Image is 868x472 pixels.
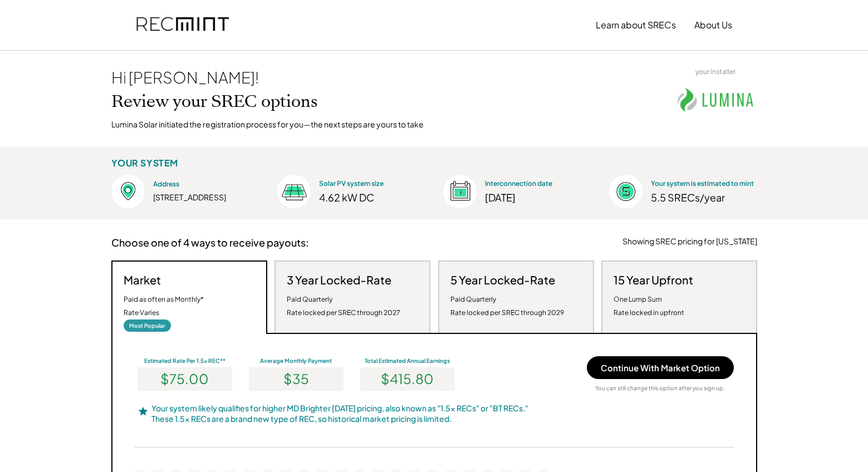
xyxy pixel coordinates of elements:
[249,367,344,390] div: $35
[596,14,676,36] button: Learn about SRECs
[651,191,757,204] div: 5.5 SRECs/year
[135,357,235,365] div: Estimated Rate Per 1.5x REC**
[138,367,232,390] div: $75.00
[319,179,416,189] div: Solar PV system size
[319,191,416,204] div: 4.62 kW DC
[450,293,564,319] div: Paid Quarterly Rate locked per SREC through 2029
[651,179,754,189] div: Your system is estimated to mint
[595,385,725,392] div: You can still change this option after you sign up.
[609,175,643,208] img: Estimated%403x.png
[111,92,318,112] h2: Review your SREC options
[136,6,229,44] img: recmint-logotype%403x.png
[153,192,251,203] div: [STREET_ADDRESS]
[357,357,458,365] div: Total Estimated Annual Earnings
[614,293,684,319] div: One Lump Sum Rate locked in upfront
[151,403,528,425] div: Your system likely qualifies for higher MD Brighter [DATE] pricing, also known as "1.5x RECs" or ...
[694,14,732,36] button: About Us
[287,273,391,287] h3: 3 Year Locked-Rate
[622,236,757,247] div: Showing SREC pricing for [US_STATE]
[246,357,346,365] div: Average Monthly Payment
[111,175,145,208] img: Location%403x.png
[485,191,582,204] div: [DATE]
[111,67,259,87] div: Hi [PERSON_NAME]!
[587,356,734,379] button: Continue With Market Option
[443,175,477,208] img: Interconnection%403x.png
[111,119,424,130] div: Lumina Solar initiated the registration process for you—the next steps are yours to take
[111,236,309,249] h3: Choose one of 4 ways to receive payouts:
[674,79,757,121] img: lumina.png
[111,158,179,169] div: YOUR SYSTEM
[450,273,555,287] h3: 5 Year Locked-Rate
[277,175,311,208] img: Size%403x.png
[614,273,693,287] h3: 15 Year Upfront
[124,293,204,319] div: Paid as often as Monthly* Rate Varies
[124,319,171,332] div: Most Popular
[124,273,161,287] h3: Market
[485,179,582,189] div: Interconnection date
[287,293,400,319] div: Paid Quarterly Rate locked per SREC through 2027
[360,367,455,390] div: $415.80
[153,180,251,189] div: Address
[695,67,735,76] div: your installer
